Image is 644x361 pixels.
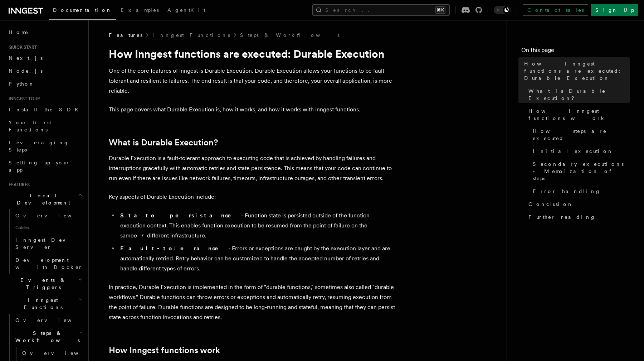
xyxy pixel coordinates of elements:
[494,6,511,14] button: Toggle dark mode
[240,32,340,39] a: Steps & Workflows
[9,107,83,112] span: Install the SDK
[530,185,630,198] a: Error handling
[109,282,395,322] p: In practice, Durable Execution is implemented in the form of "durable functions," sometimes also ...
[6,156,84,176] a: Setting up your app
[6,294,84,314] button: Inngest Functions
[109,345,220,355] a: How Inngest functions work
[13,327,84,347] button: Steps & Workflows
[521,57,630,85] a: How Inngest functions are executed: Durable Execution
[152,32,230,39] a: Inngest Functions
[9,55,43,61] span: Next.js
[6,182,30,188] span: Features
[528,213,596,221] span: Further reading
[521,46,630,57] h4: On this page
[6,209,84,274] div: Local Development
[120,212,241,219] strong: State persistance
[118,244,395,274] li: - Errors or exceptions are caught by the execution layer and are automatically retried. Retry beh...
[6,44,37,50] span: Quick start
[109,105,395,115] p: This page covers what Durable Execution is, how it works, and how it works with Inngest functions.
[121,7,159,13] span: Examples
[524,60,630,82] span: How Inngest functions are executed: Durable Execution
[530,158,630,185] a: Secondary executions - Memoization of steps
[13,254,84,274] a: Development with Docker
[6,297,77,311] span: Inngest Functions
[6,189,84,209] button: Local Development
[6,274,84,294] button: Events & Triggers
[526,198,630,211] a: Conclusion
[13,222,84,234] span: Guides
[163,2,210,19] a: AgentKit
[6,192,78,206] span: Local Development
[120,245,228,252] strong: Fault-tolerance
[19,347,84,360] a: Overview
[109,32,142,39] span: Features
[528,107,630,122] span: How Inngest functions work
[109,47,395,60] h1: How Inngest functions are executed: Durable Execution
[6,276,78,291] span: Events & Triggers
[526,211,630,223] a: Further reading
[6,26,84,39] a: Home
[13,329,80,344] span: Steps & Workflows
[526,85,630,105] a: What is Durable Execution?
[9,140,69,153] span: Leveraging Steps
[9,81,35,87] span: Python
[9,68,43,74] span: Node.js
[526,105,630,125] a: How Inngest functions work
[6,77,84,90] a: Python
[528,201,573,208] span: Conclusion
[22,350,96,356] span: Overview
[134,232,147,239] em: or
[523,4,588,16] a: Contact sales
[530,125,630,145] a: How steps are executed
[533,160,630,182] span: Secondary executions - Memoization of steps
[15,213,89,218] span: Overview
[591,4,638,16] a: Sign Up
[528,87,630,102] span: What is Durable Execution?
[109,66,395,96] p: One of the core features of Inngest is Durable Execution. Durable Execution allows your functions...
[15,237,77,250] span: Inngest Dev Server
[6,64,84,77] a: Node.js
[533,127,630,142] span: How steps are executed
[109,153,395,183] p: Durable Execution is a fault-tolerant approach to executing code that is achieved by handling fai...
[9,120,51,133] span: Your first Functions
[49,2,116,20] a: Documentation
[167,7,205,13] span: AgentKit
[13,209,84,222] a: Overview
[533,148,613,155] span: Initial execution
[118,211,395,241] li: - Function state is persisted outside of the function execution context. This enables function ex...
[109,138,218,148] a: What is Durable Execution?
[116,2,163,19] a: Examples
[6,52,84,64] a: Next.js
[53,7,112,13] span: Documentation
[530,145,630,158] a: Initial execution
[109,192,395,202] p: Key aspects of Durable Execution include:
[435,6,445,14] kbd: ⌘K
[533,188,601,195] span: Error handling
[9,160,70,173] span: Setting up your app
[6,116,84,136] a: Your first Functions
[312,4,450,16] button: Search...⌘K
[9,29,29,36] span: Home
[13,234,84,254] a: Inngest Dev Server
[15,317,89,323] span: Overview
[13,314,84,327] a: Overview
[6,136,84,156] a: Leveraging Steps
[6,96,40,102] span: Inngest tour
[6,103,84,116] a: Install the SDK
[15,257,83,270] span: Development with Docker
